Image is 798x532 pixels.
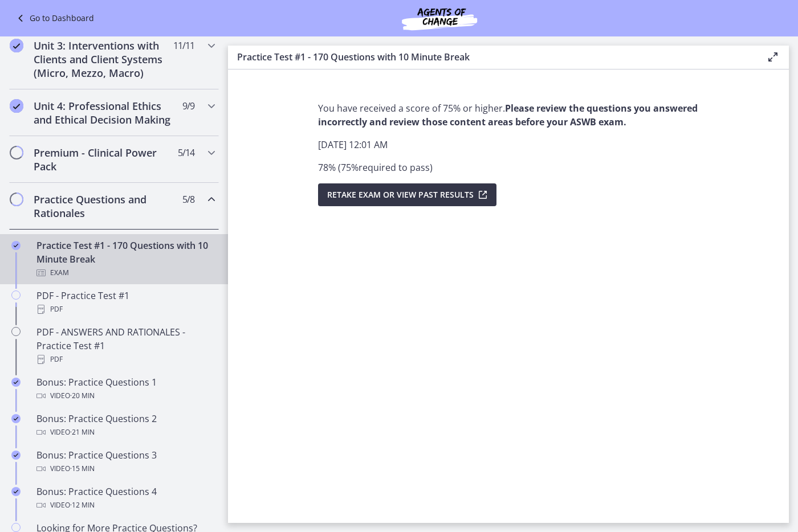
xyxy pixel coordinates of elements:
[371,5,508,32] img: Agents of Change Social Work Test Prep
[36,389,214,403] div: Video
[14,11,94,25] a: Go to Dashboard
[318,138,388,151] span: [DATE] 12:01 AM
[10,99,23,113] i: Completed
[34,99,173,126] h2: Unit 4: Professional Ethics and Ethical Decision Making
[36,498,214,512] div: Video
[36,266,214,280] div: Exam
[10,39,23,52] i: Completed
[318,183,496,206] button: Retake Exam OR View Past Results
[11,487,21,496] i: Completed
[327,188,474,202] span: Retake Exam OR View Past Results
[182,193,194,206] span: 5 / 8
[36,239,214,280] div: Practice Test #1 - 170 Questions with 10 Minute Break
[318,161,433,174] span: 78 % ( 75 % required to pass )
[237,50,748,64] h3: Practice Test #1 - 170 Questions with 10 Minute Break
[11,378,21,387] i: Completed
[34,193,173,220] h2: Practice Questions and Rationales
[70,389,95,403] span: · 20 min
[11,451,21,460] i: Completed
[34,39,173,80] h2: Unit 3: Interventions with Clients and Client Systems (Micro, Mezzo, Macro)
[182,99,194,113] span: 9 / 9
[11,414,21,423] i: Completed
[36,462,214,476] div: Video
[36,448,214,476] div: Bonus: Practice Questions 3
[11,241,21,250] i: Completed
[36,302,214,316] div: PDF
[318,101,699,129] p: You have received a score of 75% or higher.
[178,146,194,159] span: 5 / 14
[36,485,214,512] div: Bonus: Practice Questions 4
[70,462,95,476] span: · 15 min
[36,325,214,366] div: PDF - ANSWERS AND RATIONALES - Practice Test #1
[36,353,214,366] div: PDF
[173,39,194,52] span: 11 / 11
[70,498,95,512] span: · 12 min
[36,412,214,439] div: Bonus: Practice Questions 2
[36,375,214,403] div: Bonus: Practice Questions 1
[318,102,698,128] strong: Please review the questions you answered incorrectly and review those content areas before your A...
[34,146,173,173] h2: Premium - Clinical Power Pack
[36,289,214,316] div: PDF - Practice Test #1
[70,425,95,439] span: · 21 min
[36,425,214,439] div: Video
